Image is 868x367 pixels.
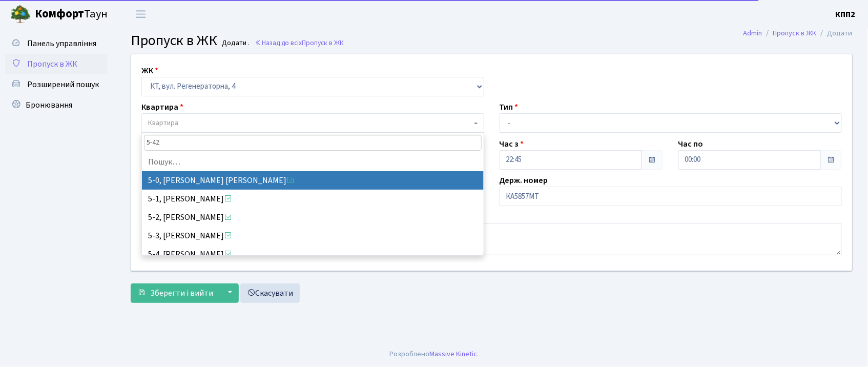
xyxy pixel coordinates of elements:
input: АА1234АА [500,187,842,206]
li: 5-0, [PERSON_NAME] [PERSON_NAME] [142,171,484,190]
li: Додати [817,28,853,39]
a: Massive Kinetic [429,349,477,359]
img: logo.png [10,4,31,25]
b: Комфорт [35,6,84,22]
a: Пропуск в ЖК [5,54,108,74]
span: Панель управління [27,38,96,49]
span: Пропуск в ЖК [27,58,77,70]
label: Квартира [141,101,183,113]
li: Пошук… [142,153,484,171]
a: Панель управління [5,33,108,54]
label: ЖК [141,65,158,77]
span: Пропуск в ЖК [302,38,344,48]
li: 5-1, [PERSON_NAME] [142,190,484,208]
span: Квартира [148,118,178,128]
span: Розширений пошук [27,79,99,90]
span: Пропуск в ЖК [131,30,217,51]
label: Держ. номер [500,174,548,187]
li: 5-2, [PERSON_NAME] [142,208,484,227]
a: Пропуск в ЖК [773,28,817,38]
span: Бронювання [26,99,72,111]
label: Час по [678,138,704,150]
li: 5-4, [PERSON_NAME] [142,245,484,263]
div: Розроблено . [389,349,479,360]
a: Скасувати [240,283,300,303]
b: КПП2 [836,9,856,20]
a: КПП2 [836,8,856,21]
li: 5-3, [PERSON_NAME] [142,227,484,245]
button: Зберегти і вийти [131,283,220,303]
span: Таун [35,6,108,23]
button: Переключити навігацію [128,6,154,23]
nav: breadcrumb [728,23,868,44]
label: Час з [500,138,524,150]
a: Назад до всіхПропуск в ЖК [255,38,344,48]
span: Зберегти і вийти [150,288,213,299]
label: Тип [500,101,519,113]
a: Розширений пошук [5,74,108,95]
a: Бронювання [5,95,108,115]
a: Admin [743,28,762,38]
small: Додати . [220,39,250,48]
